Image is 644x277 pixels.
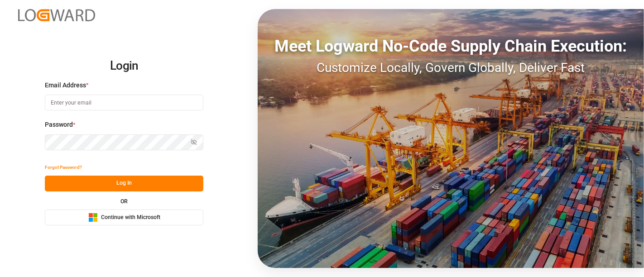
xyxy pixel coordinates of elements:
[101,214,160,222] span: Continue with Microsoft
[45,160,82,176] button: Forgot Password?
[45,52,203,81] h2: Login
[258,34,644,58] div: Meet Logward No-Code Supply Chain Execution:
[45,95,203,110] input: Enter your email
[45,120,73,129] span: Password
[45,81,86,90] span: Email Address
[258,58,644,77] div: Customize Locally, Govern Globally, Deliver Fast
[120,199,128,204] small: OR
[18,9,95,21] img: Logward_new_orange.png
[45,176,203,191] button: Log In
[45,210,203,225] button: Continue with Microsoft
